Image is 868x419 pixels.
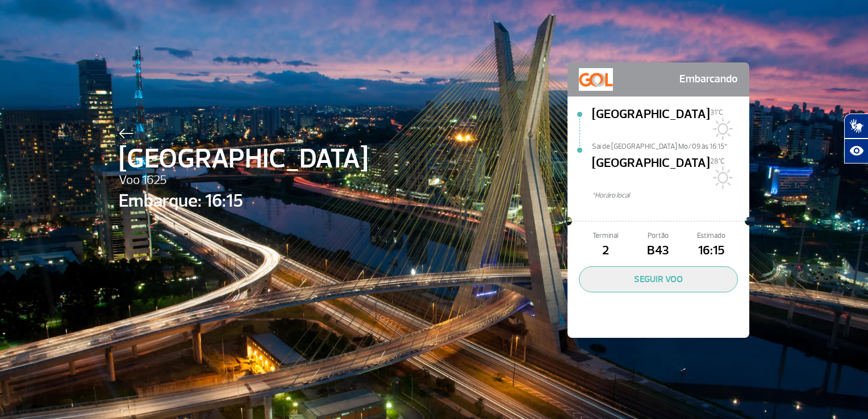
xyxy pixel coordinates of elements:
span: 31°C [710,108,723,117]
div: Plugin de acessibilidade da Hand Talk. [844,114,868,164]
span: 2 [579,241,632,261]
button: Abrir recursos assistivos. [844,139,868,164]
span: 16:15 [685,241,738,261]
span: Sai de [GEOGRAPHIC_DATA] Mo/09 às 16:15* [592,141,749,149]
span: Voo 1625 [119,171,368,190]
span: Terminal [579,231,632,241]
span: [GEOGRAPHIC_DATA] [119,139,368,179]
img: Sol [710,118,733,140]
img: Sol [710,166,733,189]
span: [GEOGRAPHIC_DATA] [592,154,710,190]
span: *Horáro local [592,190,749,201]
button: SEGUIR VOO [579,266,738,292]
span: [GEOGRAPHIC_DATA] [592,105,710,141]
span: Embarcando [679,68,738,91]
span: Embarque: 16:15 [119,187,368,215]
span: Portão [632,231,685,241]
span: 28°C [710,157,725,166]
button: Abrir tradutor de língua de sinais. [844,114,868,139]
span: Estimado [685,231,738,241]
span: B43 [632,241,685,261]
